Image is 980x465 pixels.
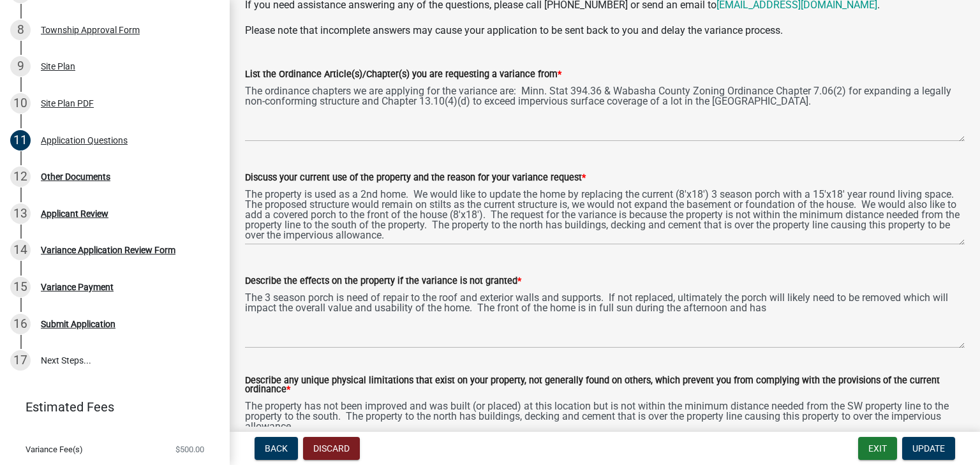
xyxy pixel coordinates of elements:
[41,320,115,328] div: Submit Application
[10,350,31,371] div: 17
[10,203,31,224] div: 13
[303,437,360,460] button: Discard
[41,136,128,145] div: Application Questions
[10,166,31,187] div: 12
[175,445,204,454] span: $500.00
[10,56,31,77] div: 9
[245,173,586,182] label: Discuss your current use of the property and the reason for your variance request
[10,130,31,151] div: 11
[10,240,31,260] div: 14
[858,437,897,460] button: Exit
[10,394,209,420] a: Estimated Fees
[41,99,94,108] div: Site Plan PDF
[10,277,31,297] div: 15
[255,437,298,460] button: Back
[245,70,561,79] label: List the Ordinance Article(s)/Chapter(s) you are requesting a variance from
[26,445,83,454] span: Variance Fee(s)
[10,93,31,114] div: 10
[10,20,31,40] div: 8
[41,283,114,292] div: Variance Payment
[41,209,108,218] div: Applicant Review
[41,62,75,71] div: Site Plan
[10,314,31,334] div: 16
[41,246,175,255] div: Variance Application Review Form
[245,23,965,38] p: Please note that incomplete answers may cause your application to be sent back to you and delay t...
[902,437,955,460] button: Update
[245,277,521,286] label: Describe the effects on the property if the variance is not granted
[265,443,288,454] span: Back
[245,376,965,395] label: Describe any unique physical limitations that exist on your property, not generally found on othe...
[41,26,140,34] div: Township Approval Form
[912,443,945,454] span: Update
[41,172,110,181] div: Other Documents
